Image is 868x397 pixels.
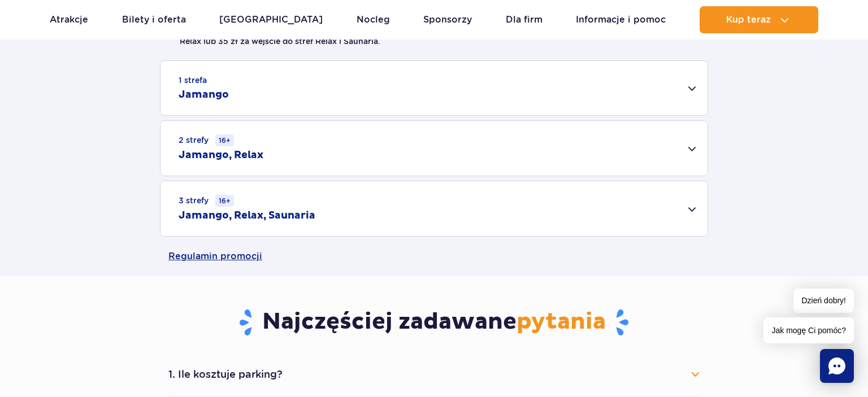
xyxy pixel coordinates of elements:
[357,6,390,33] a: Nocleg
[179,75,207,86] small: 1 strefa
[576,6,666,33] a: Informacje i pomoc
[700,6,818,33] button: Kup teraz
[168,308,700,337] h3: Najczęściej zadawane
[215,195,234,207] small: 16+
[763,317,854,343] span: Jak mogę Ci pomóc?
[820,349,854,383] div: Chat
[506,6,542,33] a: Dla firm
[168,362,700,387] button: 1. Ile kosztuje parking?
[726,15,771,25] span: Kup teraz
[179,88,229,102] h2: Jamango
[179,209,315,223] h2: Jamango, Relax, Saunaria
[423,6,472,33] a: Sponsorzy
[215,134,234,146] small: 16+
[50,6,88,33] a: Atrakcje
[179,149,263,162] h2: Jamango, Relax
[179,134,234,146] small: 2 strefy
[219,6,323,33] a: [GEOGRAPHIC_DATA]
[122,6,186,33] a: Bilety i oferta
[179,195,234,207] small: 3 strefy
[793,289,854,313] span: Dzień dobry!
[517,308,606,336] span: pytania
[168,237,700,276] a: Regulamin promocji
